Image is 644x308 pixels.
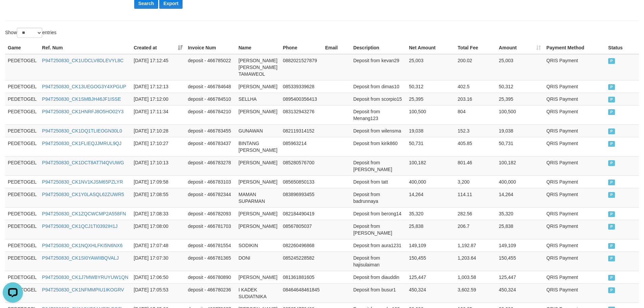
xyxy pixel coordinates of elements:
td: deposit - 466784510 [185,93,236,105]
td: Deposit from badrunnaya [351,188,406,207]
td: 085245228582 [280,252,323,271]
td: 282.56 [455,207,496,220]
td: 085963214 [280,137,323,156]
td: PEDETOGEL [5,105,39,124]
td: 083132943276 [280,105,323,124]
span: PAID [608,58,615,64]
td: 0895400356413 [280,93,323,105]
td: QRIS Payment [544,252,605,271]
td: SELLHA [236,93,280,105]
td: Deposit from Menang123 [351,105,406,124]
td: 50,731 [496,137,544,156]
td: 25,395 [406,93,455,105]
a: P94T250830_CK1J7MWBYRUYUW1QN [42,275,128,280]
td: 25,838 [496,220,544,239]
td: PEDETOGEL [5,175,39,188]
span: PAID [608,211,615,217]
td: 100,500 [496,105,544,124]
td: QRIS Payment [544,175,605,188]
span: PAID [608,97,615,102]
td: 14,264 [406,188,455,207]
td: deposit - 466782093 [185,207,236,220]
td: QRIS Payment [544,283,605,303]
td: PEDETOGEL [5,239,39,252]
td: [DATE] 17:09:58 [131,175,185,188]
span: PAID [608,109,615,115]
td: [PERSON_NAME] [236,175,280,188]
td: deposit - 466783278 [185,156,236,175]
td: 25,395 [496,93,544,105]
a: P94T250830_CK1QCJ1TI0392IH1J [42,223,117,229]
td: 50,731 [406,137,455,156]
td: 085280576700 [280,156,323,175]
td: QRIS Payment [544,93,605,105]
span: PAID [608,128,615,134]
td: 1,192.87 [455,239,496,252]
td: 082184490419 [280,207,323,220]
td: 402.5 [455,80,496,93]
td: Deposit from dimas10 [351,80,406,93]
th: Created at: activate to sort column ascending [131,42,185,54]
td: 08567805037 [280,220,323,239]
td: QRIS Payment [544,137,605,156]
td: [PERSON_NAME] [236,207,280,220]
td: DONI [236,252,280,271]
td: deposit - 466784648 [185,80,236,93]
span: PAID [608,224,615,230]
th: Payment Method [544,42,605,54]
td: PEDETOGEL [5,156,39,175]
th: Email [323,42,351,54]
td: 08464648461845 [280,283,323,303]
td: 203.16 [455,93,496,105]
td: QRIS Payment [544,188,605,207]
td: deposit - 466783437 [185,137,236,156]
a: P94T250830_CK1NFMMPIU1IKOGRV [42,287,124,292]
td: 19,038 [496,124,544,137]
th: Game [5,42,39,54]
td: deposit - 466782344 [185,188,236,207]
th: Status [605,42,639,54]
td: QRIS Payment [544,220,605,239]
td: deposit - 466781365 [185,252,236,271]
td: 082260496868 [280,239,323,252]
a: P94T250830_CK1HNRFJ8O5HO02Y3 [42,109,123,114]
td: PEDETOGEL [5,207,39,220]
th: Total Fee [455,42,496,54]
td: [DATE] 17:07:48 [131,239,185,252]
td: deposit - 466783455 [185,124,236,137]
a: P94T250830_CK1NQXHLFKI5N6NX6 [42,243,122,248]
th: Invoice Num [185,42,236,54]
td: 405.85 [455,137,496,156]
td: BINTANG [PERSON_NAME] [236,137,280,156]
td: QRIS Payment [544,239,605,252]
td: [PERSON_NAME] [PERSON_NAME] TAMAWEOL [236,54,280,80]
td: [DATE] 17:12:13 [131,80,185,93]
td: [DATE] 17:06:50 [131,271,185,283]
td: Deposit from wilensma [351,124,406,137]
td: QRIS Payment [544,207,605,220]
td: Deposit from kevan29 [351,54,406,80]
td: Deposit from aura1231 [351,239,406,252]
td: [PERSON_NAME] [236,105,280,124]
td: [PERSON_NAME] [236,220,280,239]
th: Net Amount [406,42,455,54]
a: P94T250830_CK1Y0LASQL62ZUWR5 [42,192,124,197]
td: Deposit from kirik860 [351,137,406,156]
td: SODIKIN [236,239,280,252]
td: [DATE] 17:08:33 [131,207,185,220]
span: PAID [608,287,615,293]
th: Amount: activate to sort column ascending [496,42,544,54]
td: 35,320 [496,207,544,220]
th: Phone [280,42,323,54]
span: PAID [608,180,615,185]
td: [DATE] 17:12:45 [131,54,185,80]
td: [PERSON_NAME] [236,271,280,283]
td: Deposit from scorpio15 [351,93,406,105]
td: 50,312 [406,80,455,93]
td: 25,003 [496,54,544,80]
a: P94T250830_CK1DCT8AT7I4QVUWG [42,160,124,165]
td: 25,003 [406,54,455,80]
td: 25,838 [406,220,455,239]
td: [DATE] 17:11:34 [131,105,185,124]
span: PAID [608,275,615,281]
